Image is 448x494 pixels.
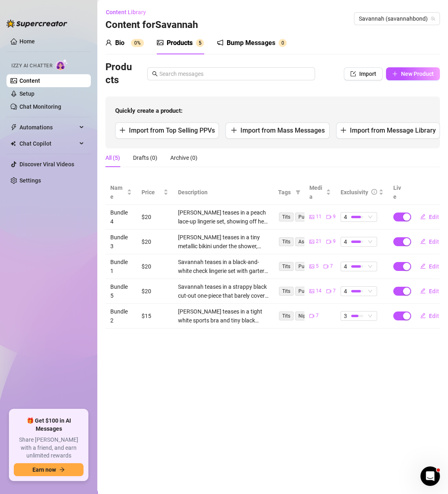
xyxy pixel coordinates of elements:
th: Tags [273,180,304,205]
span: team [431,16,435,21]
span: filter [296,190,300,195]
img: logo-BBDzfeDw.svg [6,19,67,28]
span: Tits [279,237,294,246]
sup: 0 [279,39,287,47]
span: filter [294,186,302,198]
td: $20 [137,230,173,254]
span: picture [157,39,163,46]
span: Tits [279,287,294,296]
span: 4 [344,287,347,296]
div: Bump Messages [227,38,275,48]
span: 9 [333,213,336,221]
span: Edit [429,263,439,270]
span: Content Library [106,9,146,15]
span: 7 [316,312,319,320]
span: search [152,71,158,77]
td: Bundle 5 [105,279,137,304]
div: Exclusivity [341,188,368,197]
td: $15 [137,304,173,329]
a: Home [19,38,35,45]
td: Bundle 3 [105,230,137,254]
img: Chat Copilot [11,141,16,146]
a: Setup [19,90,34,97]
span: picture [309,215,314,219]
span: Pussy [295,287,315,296]
sup: 5 [196,39,204,47]
button: Edit [414,210,446,223]
span: edit [420,214,426,219]
button: Content Library [105,6,152,19]
span: Izzy AI Chatter [11,62,52,70]
div: Drafts (0) [133,153,157,162]
span: 🎁 Get $100 in AI Messages [14,417,84,433]
span: New Product [401,71,434,77]
span: 21 [316,238,322,245]
span: Edit [429,313,439,319]
span: Automations [19,121,77,134]
span: Chat Copilot [19,137,77,150]
button: Earn nowarrow-right [14,463,84,476]
iframe: Intercom live chat [420,466,440,486]
div: All (5) [105,153,120,162]
span: Edit [429,214,439,220]
sup: 0% [131,39,144,47]
th: Media [304,180,336,205]
span: edit [420,313,426,318]
td: Bundle 4 [105,205,137,230]
div: Products [167,38,193,48]
button: Edit [414,260,446,273]
span: 5 [316,262,319,270]
img: AI Chatter [56,59,68,71]
span: 4 [344,262,347,271]
span: plus [119,127,126,133]
button: Edit [414,235,446,248]
span: video-camera [326,289,331,294]
button: Import from Top Selling PPVs [115,122,219,139]
a: Chat Monitoring [19,103,61,110]
div: Savannah teases in a black-and-white check lingerie set with garter straps and thigh-high stockin... [178,258,269,275]
span: picture [309,289,314,294]
span: Share [PERSON_NAME] with a friend, and earn unlimited rewards [14,436,84,460]
span: 7 [333,287,336,295]
button: Import [344,67,383,80]
span: picture [309,239,314,244]
span: video-camera [326,239,331,244]
th: Price [137,180,173,205]
a: Content [19,77,40,84]
span: Media [309,183,324,201]
div: Bio [115,38,124,48]
span: Import from Top Selling PPVs [129,127,215,134]
span: Earn now [32,466,56,473]
span: 3 [344,311,347,320]
button: New Product [386,67,440,80]
span: user [105,39,112,46]
span: plus [340,127,347,133]
span: Pussy [295,262,315,271]
span: Name [110,183,125,201]
h3: Content for Savannah [105,19,198,32]
span: Edit [429,288,439,294]
span: edit [420,263,426,269]
a: Settings [19,177,41,184]
div: [PERSON_NAME] teases in a peach lace-up lingerie set, showing off her massive tits and curvy ass ... [178,208,269,226]
span: Nipples [295,311,318,320]
button: Edit [414,285,446,298]
h3: Products [105,61,137,87]
span: Tits [279,262,294,271]
td: $20 [137,254,173,279]
span: video-camera [309,314,314,318]
button: Edit [414,309,446,322]
span: 4 [344,237,347,246]
button: Import from Mass Messages [225,122,329,139]
span: Tits [279,311,294,320]
span: Import [359,71,376,77]
div: [PERSON_NAME] teases in a tight white sports bra and tiny black thong, showing off her massive ti... [178,307,269,325]
th: Description [173,180,274,205]
span: 5 [199,40,201,46]
span: edit [420,288,426,294]
span: Pussy [295,213,315,221]
span: arrow-right [59,467,65,473]
td: Bundle 2 [105,304,137,329]
span: 14 [316,287,322,295]
button: Import from Message Library [336,122,440,139]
